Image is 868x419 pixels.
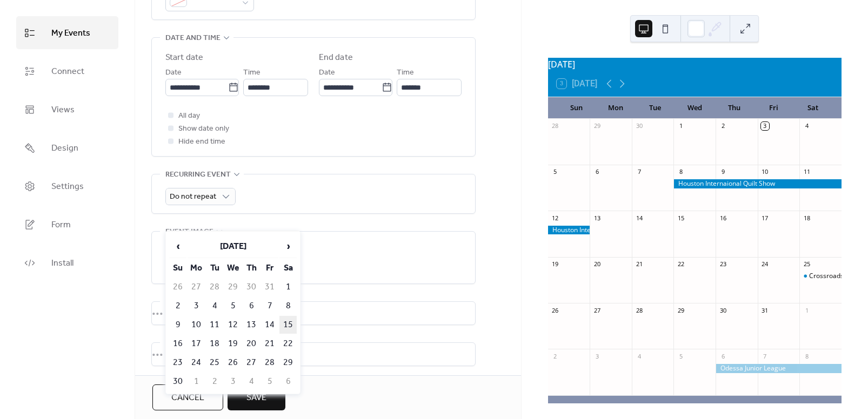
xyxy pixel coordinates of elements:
div: 26 [551,306,559,314]
td: 16 [169,335,186,353]
td: 28 [206,278,223,296]
div: 2 [551,352,559,360]
td: 30 [243,278,260,296]
span: Settings [51,178,84,195]
div: 16 [719,214,727,222]
div: 10 [761,168,769,176]
div: Odessa Junior League [716,364,842,373]
span: Hide end time [178,136,225,148]
div: 3 [761,122,769,130]
span: Recurring event [165,168,231,181]
span: Do not repeat [170,190,216,204]
td: 23 [169,354,186,371]
th: Su [169,259,186,277]
button: Save [228,384,285,410]
div: 23 [719,260,727,268]
div: 29 [593,122,601,130]
div: Wed [675,97,715,119]
div: Fri [754,97,793,119]
div: 6 [719,352,727,360]
td: 22 [279,335,297,353]
div: 4 [803,122,811,130]
div: 24 [761,260,769,268]
div: 28 [635,306,643,314]
td: 4 [243,373,260,390]
span: Date [165,66,182,79]
td: 18 [206,335,223,353]
div: Mon [596,97,636,119]
span: ‹ [170,235,186,257]
td: 17 [188,335,205,353]
th: Th [243,259,260,277]
td: 12 [224,316,242,334]
th: Mo [188,259,205,277]
span: Time [243,66,261,79]
div: 15 [677,214,685,222]
div: ••• [152,302,475,325]
td: 31 [261,278,278,296]
td: 2 [206,373,223,390]
button: Cancel [152,384,223,410]
div: 30 [635,122,643,130]
td: 26 [224,354,242,371]
span: Design [51,140,78,157]
td: 25 [206,354,223,371]
td: 24 [188,354,205,371]
td: 10 [188,316,205,334]
td: 9 [169,316,186,334]
div: [DATE] [548,58,842,71]
span: › [280,235,296,257]
th: Tu [206,259,223,277]
div: Sat [793,97,833,119]
td: 30 [169,373,186,390]
a: My Events [16,16,118,49]
td: 29 [224,278,242,296]
td: 19 [224,335,242,353]
div: 6 [593,168,601,176]
div: 30 [719,306,727,314]
td: 21 [261,335,278,353]
td: 11 [206,316,223,334]
div: 14 [635,214,643,222]
a: Views [16,93,118,126]
div: 4 [635,352,643,360]
div: 27 [593,306,601,314]
div: Houston Internaional Quilt Show [673,179,842,188]
td: 15 [279,316,297,334]
div: Tue [636,97,675,119]
span: Install [51,255,74,272]
td: 28 [261,354,278,371]
a: Form [16,208,118,241]
div: 5 [551,168,559,176]
td: 7 [261,297,278,315]
div: 7 [635,168,643,176]
span: All day [178,110,200,123]
div: 20 [593,260,601,268]
div: Start date [165,51,203,64]
a: Install [16,246,118,279]
div: Houston Internaional Quilt Show [548,226,590,235]
div: ••• [152,343,475,366]
td: 1 [188,373,205,390]
span: Connect [51,63,84,80]
div: 18 [803,214,811,222]
th: [DATE] [188,235,278,258]
a: Connect [16,55,118,87]
td: 14 [261,316,278,334]
div: 28 [551,122,559,130]
div: 13 [593,214,601,222]
td: 3 [188,297,205,315]
span: Show date only [178,123,229,136]
a: Design [16,131,118,164]
div: 7 [761,352,769,360]
div: 5 [677,352,685,360]
th: Fr [261,259,278,277]
div: 8 [677,168,685,176]
td: 6 [279,373,297,390]
td: 1 [279,278,297,296]
div: 1 [677,122,685,130]
span: Date and time [165,32,221,45]
td: 5 [261,373,278,390]
div: 3 [593,352,601,360]
div: Sun [557,97,596,119]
